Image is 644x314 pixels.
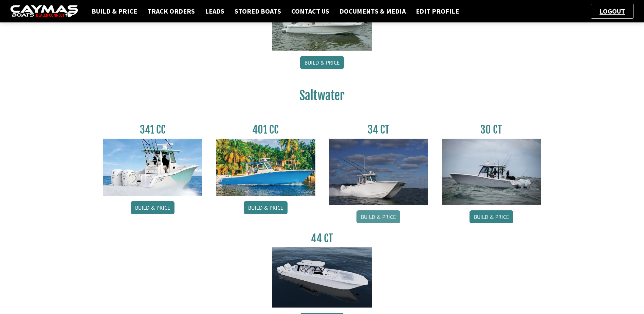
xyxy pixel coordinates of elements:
[88,7,141,16] a: Build & Price
[272,232,372,245] h3: 44 CT
[244,201,288,214] a: Build & Price
[329,139,428,205] img: Caymas_34_CT_pic_1.jpg
[144,7,198,16] a: Track Orders
[336,7,409,16] a: Documents & Media
[216,139,315,196] img: 401CC_thumb.pg.jpg
[131,201,174,214] a: Build & Price
[300,56,344,69] a: Build & Price
[202,7,228,16] a: Leads
[356,210,400,223] a: Build & Price
[272,247,372,308] img: 44ct_background.png
[103,123,203,136] h3: 341 CC
[470,210,513,223] a: Build & Price
[442,123,541,136] h3: 30 CT
[412,7,462,16] a: Edit Profile
[103,139,203,196] img: 341CC-thumbjpg.jpg
[231,7,284,16] a: Stored Boats
[329,123,428,136] h3: 34 CT
[442,139,541,205] img: 30_CT_photo_shoot_for_caymas_connect.jpg
[103,88,541,107] h2: Saltwater
[288,7,333,16] a: Contact Us
[216,123,315,136] h3: 401 CC
[596,7,628,15] a: Logout
[10,5,78,18] img: caymas-dealer-connect-2ed40d3bc7270c1d8d7ffb4b79bf05adc795679939227970def78ec6f6c03838.gif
